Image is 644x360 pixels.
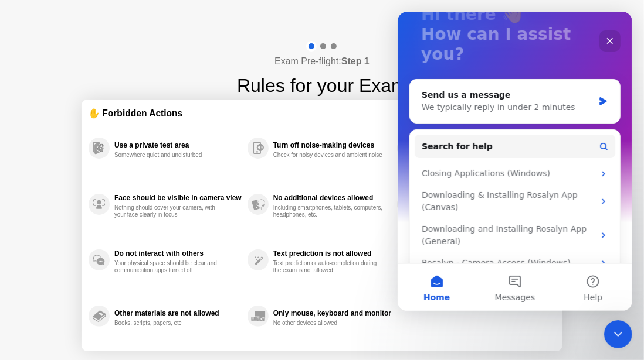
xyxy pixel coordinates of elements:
[17,173,218,207] div: Downloading & Installing Rosalyn App (Canvas)
[273,141,391,149] div: Turn off noise-making devices
[26,282,52,290] span: Home
[273,249,391,258] div: Text prediction is not allowed
[24,245,196,258] div: Rosalyn - Camera Access (Windows)
[78,252,156,299] button: Messages
[97,282,138,290] span: Messages
[273,152,384,159] div: Check for noisy devices and ambient noise
[17,241,218,262] div: Rosalyn - Camera Access (Windows)
[341,56,370,66] b: Step 1
[273,309,391,317] div: Only mouse, keyboard and monitor
[24,156,196,168] div: Closing Applications (Windows)
[157,252,235,299] button: Help
[89,107,555,120] div: ✋ Forbidden Actions
[114,152,225,159] div: Somewhere quiet and undisturbed
[604,320,632,348] iframe: Intercom live chat
[202,19,223,40] div: Close
[17,207,218,241] div: Downloading and Installing Rosalyn App (General)
[23,13,211,53] p: How can I assist you?
[24,177,196,202] div: Downloading & Installing Rosalyn App (Canvas)
[273,204,384,218] div: Including smartphones, tablets, computers, headphones, etc.
[114,204,225,218] div: Nothing should cover your camera, with your face clearly in focus
[273,260,384,274] div: Text prediction or auto-completion during the exam is not allowed
[24,77,196,90] div: Send us a message
[237,71,407,100] h1: Rules for your Exam
[12,67,223,112] div: Send us a messageWe typically reply in under 2 minutes
[114,260,225,274] div: Your physical space should be clear and communication apps turned off
[24,129,95,141] span: Search for help
[273,194,391,202] div: No additional devices allowed
[114,320,225,327] div: Books, scripts, papers, etc
[24,90,196,102] div: We typically reply in under 2 minutes
[114,194,242,202] div: Face should be visible in camera view
[114,141,242,149] div: Use a private test area
[398,12,632,311] iframe: Intercom live chat
[114,309,242,317] div: Other materials are not allowed
[274,54,370,68] h4: Exam Pre-flight:
[17,123,218,146] button: Search for help
[24,211,196,236] div: Downloading and Installing Rosalyn App (General)
[17,151,218,173] div: Closing Applications (Windows)
[186,282,205,290] span: Help
[114,249,242,258] div: Do not interact with others
[273,320,384,327] div: No other devices allowed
